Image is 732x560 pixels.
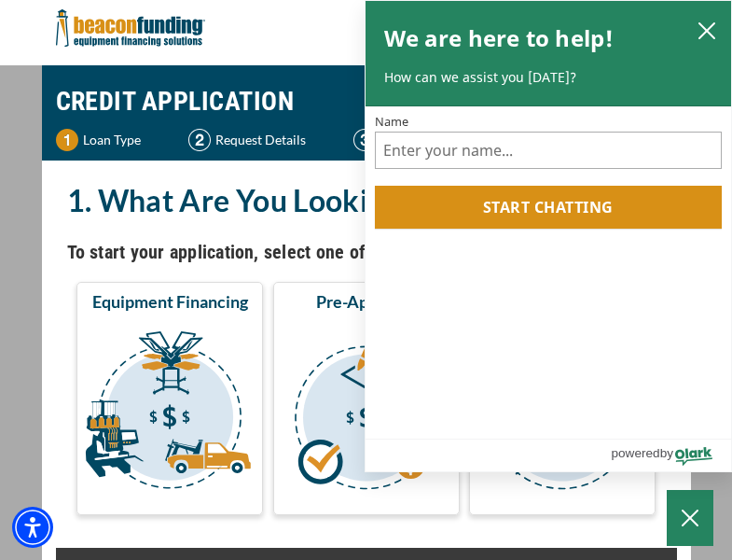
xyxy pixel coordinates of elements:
[273,282,460,515] button: Pre-Approval
[375,116,723,128] label: Name
[56,75,677,129] h1: CREDIT APPLICATION
[277,320,456,507] img: Pre-Approval
[353,129,376,151] img: Step 3
[316,290,416,313] span: Pre-Approval
[12,507,53,548] div: Accessibility Menu
[188,129,211,151] img: Step 2
[83,129,141,151] p: Loan Type
[92,290,248,313] span: Equipment Financing
[667,490,713,546] button: Close Chatbox
[67,179,666,222] h2: 1. What Are You Looking For?
[215,129,306,151] p: Request Details
[692,17,722,43] button: close chatbox
[76,282,263,515] button: Equipment Financing
[80,320,259,507] img: Equipment Financing
[56,129,78,151] img: Step 1
[67,236,666,268] h4: To start your application, select one of the three options below.
[375,132,723,169] input: Name
[384,20,615,57] h2: We are here to help!
[375,186,723,229] button: Start chatting
[660,441,673,465] span: by
[384,68,713,87] p: How can we assist you [DATE]?
[611,440,731,471] a: Powered by Olark
[611,441,659,465] span: powered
